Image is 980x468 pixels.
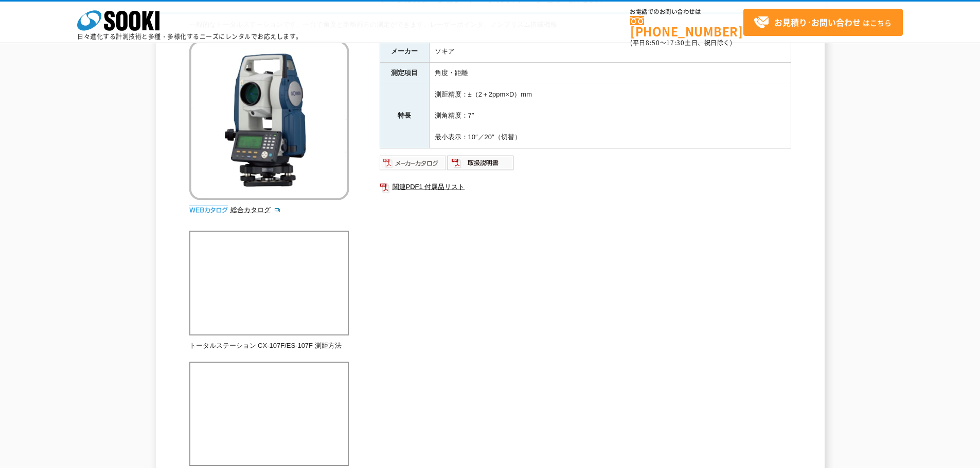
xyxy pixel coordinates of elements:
th: 特長 [380,84,429,148]
img: メーカーカタログ [380,155,447,171]
img: 取扱説明書 [447,155,514,171]
a: 総合カタログ [230,206,281,214]
span: 17:30 [666,38,685,47]
a: メーカーカタログ [380,161,447,169]
p: 日々進化する計測技術と多種・多様化するニーズにレンタルでお応えします。 [77,33,302,40]
a: お見積り･お問い合わせはこちら [743,9,903,36]
a: [PHONE_NUMBER] [630,16,743,37]
p: トータルステーション CX-107F/ES-107F 測距方法 [189,341,349,351]
img: トータルステーション CX-107F [189,41,349,200]
a: 取扱説明書 [447,161,514,169]
td: 測距精度：±（2＋2ppm×D）mm 測角精度：7″ 最小表示：10″／20″（切替） [429,84,791,148]
span: 8:50 [646,38,660,47]
td: ソキア [429,41,791,63]
img: webカタログ [189,205,228,215]
td: 角度・距離 [429,62,791,84]
strong: お見積り･お問い合わせ [774,16,861,28]
span: はこちら [754,15,892,30]
span: (平日 ～ 土日、祝日除く) [630,38,732,47]
th: メーカー [380,41,429,63]
a: 関連PDF1 付属品リスト [380,180,791,194]
th: 測定項目 [380,62,429,84]
span: お電話でのお問い合わせは [630,9,743,15]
